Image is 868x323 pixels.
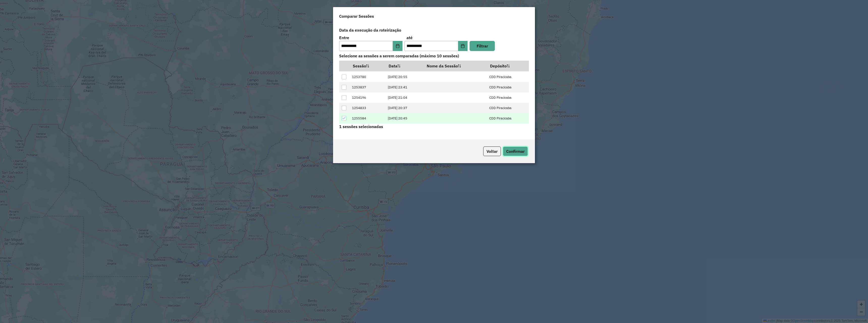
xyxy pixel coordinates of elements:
[470,41,495,51] button: Filtrar
[486,61,529,71] th: Depósito
[486,82,529,92] td: CDD Piracicaba
[486,113,529,123] td: CDD Piracicaba
[349,113,385,123] td: 1255584
[486,72,529,82] td: CDD Piracicaba
[339,123,383,130] label: 1 sessões selecionadas
[483,146,501,156] button: Voltar
[336,25,532,35] label: Data da execução da roteirização
[385,113,423,123] td: [DATE] 20:45
[349,61,385,71] th: Sessão
[503,146,528,156] button: Confirmar
[486,103,529,113] td: CDD Piracicaba
[385,61,423,71] th: Data
[486,92,529,103] td: CDD Piracicaba
[349,72,385,82] td: 1253780
[458,41,468,51] button: Choose Date
[349,92,385,103] td: 1254196
[393,41,402,51] button: Choose Date
[336,51,532,61] label: Selecione as sessões a serem comparadas (máximo 10 sessões)
[385,92,423,103] td: [DATE] 21:04
[349,82,385,92] td: 1253837
[406,35,413,41] label: até
[349,103,385,113] td: 1254833
[339,13,374,19] h4: Comparar Sessões
[385,82,423,92] td: [DATE] 23:41
[385,72,423,82] td: [DATE] 20:55
[339,35,349,41] label: Entre
[423,61,486,71] th: Nome da Sessão
[385,103,423,113] td: [DATE] 20:37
